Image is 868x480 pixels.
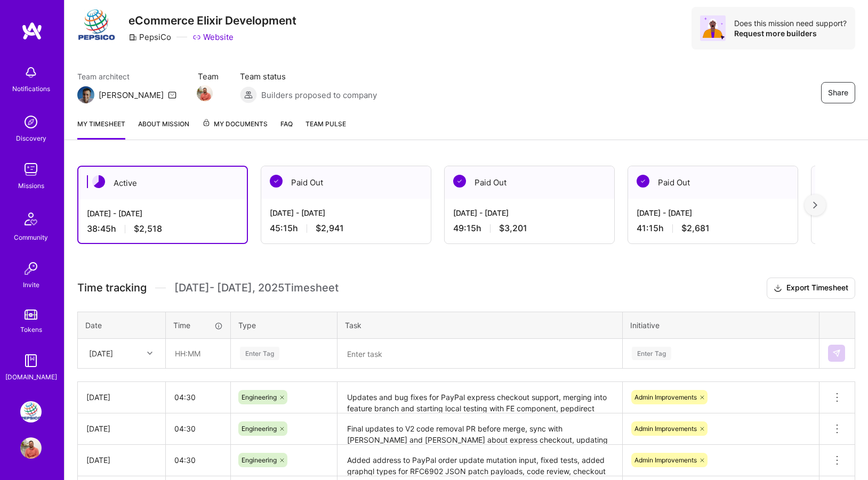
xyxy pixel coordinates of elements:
[261,90,377,101] span: Builders proposed to company
[242,425,277,433] span: Engineering
[78,167,247,199] div: Active
[634,456,697,464] span: Admin Improvements
[628,166,798,199] div: Paid Out
[16,133,46,144] div: Discovery
[18,180,44,191] div: Missions
[18,401,44,422] a: PepsiCo: eCommerce Elixir Development
[832,349,841,357] img: Submit
[174,281,339,295] span: [DATE] - [DATE] , 2025 Timesheet
[306,118,346,140] a: Team Pulse
[77,71,176,82] span: Team architect
[86,392,157,403] div: [DATE]
[20,111,42,133] img: discovery
[316,223,344,234] span: $2,941
[128,33,137,42] i: icon CompanyGray
[86,454,157,466] div: [DATE]
[453,207,606,218] div: [DATE] - [DATE]
[134,223,162,234] span: $2,518
[20,258,42,279] img: Invite
[270,207,422,218] div: [DATE] - [DATE]
[700,15,726,41] img: Avatar
[14,232,48,243] div: Community
[774,283,782,294] i: icon Download
[5,371,57,383] div: [DOMAIN_NAME]
[202,118,268,130] span: My Documents
[270,175,283,188] img: Paid Out
[23,279,39,290] div: Invite
[499,223,527,234] span: $3,201
[77,7,116,45] img: Company Logo
[453,223,606,234] div: 49:15 h
[734,18,847,28] div: Does this mission need support?
[337,312,623,338] th: Task
[20,62,42,83] img: bell
[453,175,466,188] img: Paid Out
[634,425,697,433] span: Admin Improvements
[261,166,431,199] div: Paid Out
[89,348,113,359] div: [DATE]
[138,118,189,140] a: About Mission
[128,14,296,27] h3: eCommerce Elixir Development
[202,118,268,140] a: My Documents
[18,437,44,459] a: User Avatar
[147,351,152,356] i: icon Chevron
[242,456,277,464] span: Engineering
[21,21,43,40] img: logo
[813,201,817,209] img: right
[828,87,848,98] span: Share
[734,28,847,38] div: Request more builders
[86,423,157,434] div: [DATE]
[92,175,105,188] img: Active
[821,82,855,103] button: Share
[198,71,219,82] span: Team
[197,85,213,101] img: Team Member Avatar
[637,175,649,188] img: Paid Out
[20,437,42,459] img: User Avatar
[637,207,789,218] div: [DATE] - [DATE]
[78,312,166,338] th: Date
[173,320,223,331] div: Time
[77,86,94,103] img: Team Architect
[767,278,855,299] button: Export Timesheet
[77,118,125,140] a: My timesheet
[240,345,279,362] div: Enter Tag
[166,414,230,443] input: HH:MM
[12,83,50,94] div: Notifications
[445,166,614,199] div: Paid Out
[198,84,212,102] a: Team Member Avatar
[99,90,164,101] div: [PERSON_NAME]
[25,310,37,320] img: tokens
[166,339,230,368] input: HH:MM
[77,281,147,295] span: Time tracking
[270,223,422,234] div: 45:15 h
[128,31,171,43] div: PepsiCo
[168,91,176,99] i: icon Mail
[630,320,811,331] div: Initiative
[637,223,789,234] div: 41:15 h
[681,223,710,234] span: $2,681
[240,71,377,82] span: Team status
[634,393,697,401] span: Admin Improvements
[339,446,621,475] textarea: Added address to PayPal order update mutation input, fixed tests, added graphql types for RFC6902...
[166,383,230,411] input: HH:MM
[87,208,238,219] div: [DATE] - [DATE]
[242,393,277,401] span: Engineering
[166,446,230,474] input: HH:MM
[192,31,234,43] a: Website
[240,86,257,103] img: Builders proposed to company
[280,118,293,140] a: FAQ
[20,401,42,422] img: PepsiCo: eCommerce Elixir Development
[339,383,621,412] textarea: Updates and bug fixes for PayPal express checkout support, merging into feature branch and starti...
[339,414,621,444] textarea: Final updates to V2 code removal PR before merge, sync with [PERSON_NAME] and [PERSON_NAME] about...
[87,223,238,234] div: 38:45 h
[20,350,42,371] img: guide book
[20,324,42,335] div: Tokens
[306,120,346,128] span: Team Pulse
[231,312,337,338] th: Type
[632,345,671,362] div: Enter Tag
[20,159,42,180] img: teamwork
[18,206,44,232] img: Community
